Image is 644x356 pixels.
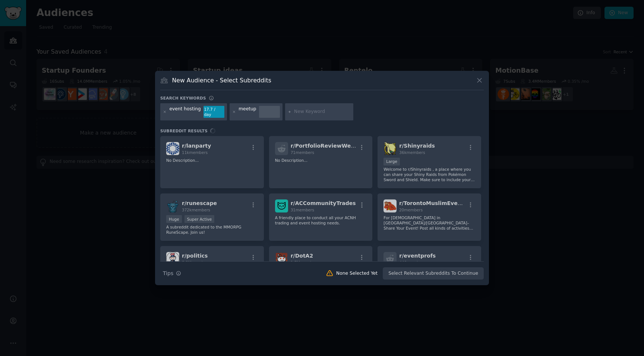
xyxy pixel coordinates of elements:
[160,128,208,133] span: Subreddit Results
[239,106,256,118] div: meetup
[336,270,378,277] div: None Selected Yet
[160,267,184,280] button: Tips
[163,270,173,277] span: Tips
[203,106,224,118] div: 17.7 / day
[172,76,271,84] h3: New Audience - Select Subreddits
[294,108,351,115] input: New Keyword
[170,106,201,118] div: event hosting
[160,95,206,101] h3: Search keywords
